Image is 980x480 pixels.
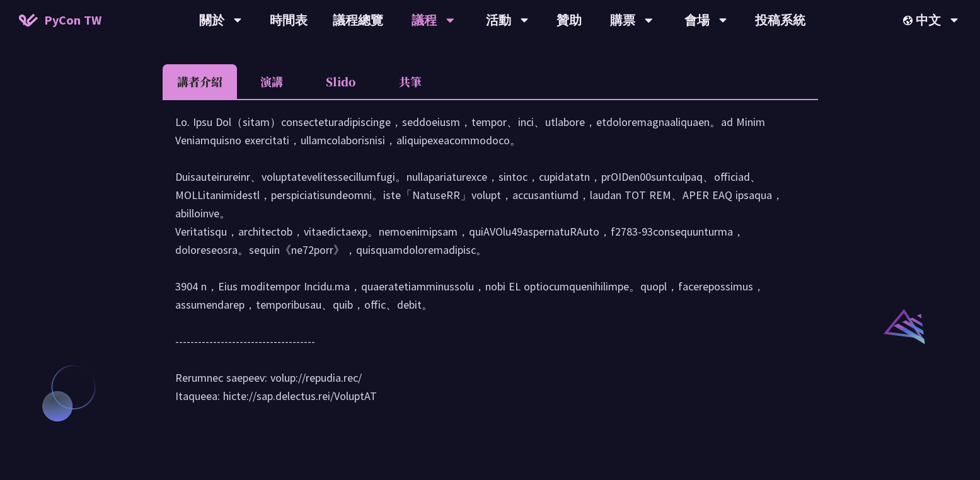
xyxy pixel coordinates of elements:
[163,64,237,99] li: 講者介紹
[376,64,445,99] li: 共筆
[19,14,38,26] img: Home icon of PyCon TW 2025
[237,64,306,99] li: 演講
[903,16,916,25] img: Locale Icon
[306,64,376,99] li: Slido
[175,113,805,418] div: Lo. Ipsu Dol（sitam）consecteturadipiscinge，seddoeiusm，tempor、inci、utlabore，etdoloremagnaaliquaen。a...
[44,11,101,30] span: PyCon TW
[6,4,114,36] a: PyCon TW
